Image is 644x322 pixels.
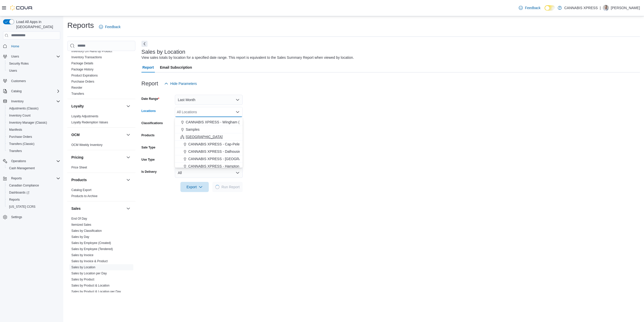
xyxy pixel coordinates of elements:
[71,115,98,118] a: Loyalty Adjustments
[141,170,157,174] label: Is Delivery
[9,214,60,220] span: Settings
[9,166,35,170] span: Cash Management
[141,158,155,162] label: Use Type
[71,194,97,198] span: Products to Archive
[5,165,62,172] button: Cash Management
[5,182,62,189] button: Canadian Compliance
[5,140,62,147] button: Transfers (Classic)
[9,113,31,118] span: Inventory Count
[71,86,82,90] span: Reorder
[71,143,102,147] span: OCM Weekly Inventory
[7,112,60,119] span: Inventory Count
[7,165,37,171] a: Cash Management
[71,259,108,263] span: Sales by Invoice & Product
[71,284,110,287] a: Sales by Product & Location
[11,79,26,83] span: Customers
[71,194,97,198] a: Products to Archive
[7,197,22,203] a: Reports
[5,203,62,210] button: [US_STATE] CCRS
[1,175,62,182] button: Reports
[14,19,60,29] span: Load All Apps in [GEOGRAPHIC_DATA]
[517,3,542,13] a: Feedback
[1,213,62,221] button: Settings
[7,182,41,188] a: Canadian Compliance
[71,229,102,233] a: Sales by Classification
[11,44,19,48] span: Home
[7,68,60,74] span: Users
[71,104,84,109] h3: Loyalty
[11,99,24,103] span: Inventory
[5,112,62,119] button: Inventory Count
[71,121,108,124] a: Loyalty Redemption Values
[7,190,31,196] a: Dashboards
[71,266,95,269] a: Sales by Location
[71,235,89,239] a: Sales by Day
[71,177,124,182] button: Products
[71,290,121,293] a: Sales by Product & Location per Day
[125,205,131,212] button: Sales
[9,121,47,125] span: Inventory Manager (Classic)
[71,229,102,233] span: Sales by Classification
[71,223,91,227] span: Itemized Sales
[71,92,84,96] span: Transfers
[9,175,60,181] span: Reports
[7,120,60,126] span: Inventory Manager (Classic)
[67,113,135,127] div: Loyalty
[7,68,19,74] a: Users
[71,177,87,182] h3: Products
[71,155,83,160] h3: Pricing
[67,24,135,99] div: Inventory
[9,53,60,60] span: Users
[1,158,62,165] button: Operations
[9,214,24,220] a: Settings
[67,187,135,201] div: Products
[162,79,199,89] button: Hide Parameters
[175,168,243,178] button: All
[7,204,37,210] a: [US_STATE] CCRS
[183,182,206,192] span: Export
[71,92,84,96] a: Transfers
[141,109,156,113] label: Locations
[7,165,60,171] span: Cash Management
[1,88,62,95] button: Catalog
[71,73,98,78] span: Product Expirations
[67,142,135,150] div: OCM
[186,120,307,125] span: CANNABIS XPRESS - Wingham ([PERSON_NAME][GEOGRAPHIC_DATA])
[71,132,80,137] h3: OCM
[5,126,62,133] button: Manifests
[7,61,31,67] a: Security Roles
[611,5,640,11] p: [PERSON_NAME]
[71,217,87,221] span: End Of Day
[1,98,62,105] button: Inventory
[71,74,98,77] a: Product Expirations
[9,43,60,49] span: Home
[11,54,19,59] span: Users
[188,156,340,161] span: CANNABIS XPRESS - [GEOGRAPHIC_DATA]-[GEOGRAPHIC_DATA] ([GEOGRAPHIC_DATA])
[71,166,87,169] a: Price Sheet
[9,149,22,153] span: Transfers
[1,43,62,50] button: Home
[71,55,102,59] span: Inventory Transactions
[603,5,609,11] div: Chris Jones
[9,53,21,60] button: Users
[71,272,107,275] a: Sales by Location per Day
[71,265,95,269] span: Sales by Location
[175,141,243,148] button: CANNABIS XPRESS - Cap-Pele ([GEOGRAPHIC_DATA])
[7,120,49,126] a: Inventory Manager (Classic)
[71,206,81,211] h3: Sales
[5,119,62,126] button: Inventory Manager (Classic)
[188,142,280,147] span: CANNABIS XPRESS - Cap-Pele ([GEOGRAPHIC_DATA])
[5,105,62,112] button: Adjustments (Classic)
[9,205,35,209] span: [US_STATE] CCRS
[125,132,131,138] button: OCM
[71,253,93,257] a: Sales by Invoice
[11,159,26,163] span: Operations
[7,204,60,210] span: Washington CCRS
[7,141,36,147] a: Transfers (Classic)
[7,134,34,140] a: Purchase Orders
[7,197,60,203] span: Reports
